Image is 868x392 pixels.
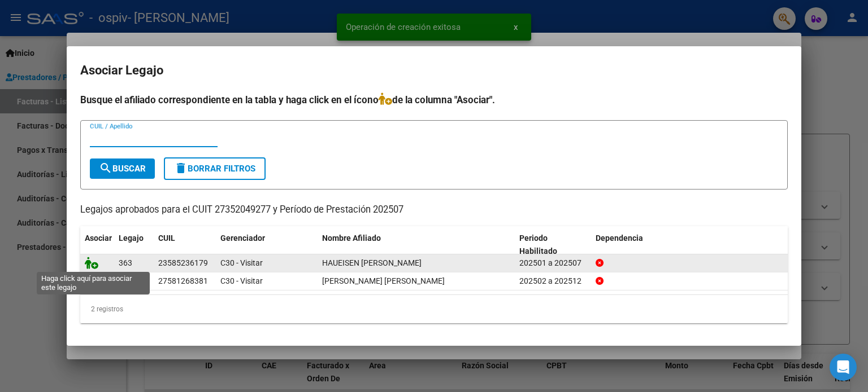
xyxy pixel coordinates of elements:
span: CUIL [158,234,175,243]
div: 202501 a 202507 [519,257,587,270]
h4: Busque el afiliado correspondiente en la tabla y haga click en el ícono de la columna "Asociar". [80,93,788,107]
mat-icon: delete [174,161,188,175]
span: Legajo [119,234,144,243]
datatable-header-cell: Asociar [80,226,114,263]
span: C30 - Visitar [220,258,263,267]
datatable-header-cell: Legajo [114,226,154,263]
button: Borrar Filtros [164,157,266,180]
div: Open Intercom Messenger [830,354,857,381]
mat-icon: search [99,161,112,175]
div: 27581268381 [158,275,208,288]
span: 363 [119,258,132,267]
span: Borrar Filtros [174,164,255,174]
h2: Asociar Legajo [80,60,788,81]
button: Buscar [90,158,155,179]
span: Asociar [85,234,112,243]
span: Periodo Habilitado [519,234,557,256]
datatable-header-cell: Gerenciador [216,226,318,263]
div: 202502 a 202512 [519,275,587,288]
div: 23585236179 [158,257,208,270]
p: Legajos aprobados para el CUIT 27352049277 y Período de Prestación 202507 [80,203,788,217]
span: Buscar [99,164,146,174]
span: Gerenciador [220,234,265,243]
span: 331 [119,276,132,285]
span: Dependencia [596,234,643,243]
span: Nombre Afiliado [322,234,381,243]
datatable-header-cell: Nombre Afiliado [318,226,515,263]
span: HAUEISEN DANTE NICOLAS [322,258,422,267]
span: C30 - Visitar [220,276,263,285]
datatable-header-cell: CUIL [154,226,216,263]
datatable-header-cell: Dependencia [591,226,788,263]
datatable-header-cell: Periodo Habilitado [515,226,591,263]
div: 2 registros [80,295,788,323]
span: CANTERO MUÑOZ GIANNA LUJAN [322,276,445,285]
